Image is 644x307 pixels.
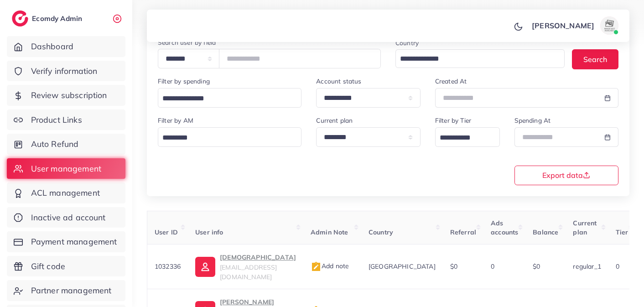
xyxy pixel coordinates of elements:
[159,131,290,145] input: Search for option
[220,263,277,281] span: [EMAIL_ADDRESS][DOMAIN_NAME]
[158,116,193,125] label: Filter by AM
[533,262,540,271] span: $0
[12,10,28,26] img: logo
[616,228,628,236] span: Tier
[220,252,296,263] p: [DEMOGRAPHIC_DATA]
[572,49,618,69] button: Search
[158,88,301,108] div: Search for option
[7,85,125,106] a: Review subscription
[573,262,601,271] span: regular_1
[573,219,597,236] span: Current plan
[7,134,125,155] a: Auto Refund
[7,182,125,203] a: ACL management
[7,256,125,277] a: Gift code
[435,116,471,125] label: Filter by Tier
[31,114,82,126] span: Product Links
[31,187,100,199] span: ACL management
[316,116,353,125] label: Current plan
[435,127,500,147] div: Search for option
[435,77,467,86] label: Created At
[32,14,84,23] h2: Ecomdy Admin
[31,212,106,224] span: Inactive ad account
[369,262,436,271] span: [GEOGRAPHIC_DATA]
[7,158,125,179] a: User management
[31,65,98,77] span: Verify information
[195,257,215,277] img: ic-user-info.36bf1079.svg
[397,52,553,66] input: Search for option
[395,49,565,68] div: Search for option
[7,109,125,130] a: Product Links
[450,262,457,271] span: $0
[195,228,223,236] span: User info
[600,16,618,35] img: avatar
[7,36,125,57] a: Dashboard
[514,116,551,125] label: Spending At
[195,252,296,281] a: [DEMOGRAPHIC_DATA][EMAIL_ADDRESS][DOMAIN_NAME]
[450,228,476,236] span: Referral
[491,219,518,236] span: Ads accounts
[316,77,361,86] label: Account status
[7,280,125,301] a: Partner management
[31,89,107,101] span: Review subscription
[12,10,84,26] a: logoEcomdy Admin
[31,138,79,150] span: Auto Refund
[7,207,125,228] a: Inactive ad account
[159,92,290,106] input: Search for option
[158,77,210,86] label: Filter by spending
[532,20,594,31] p: [PERSON_NAME]
[7,231,125,252] a: Payment management
[155,228,178,236] span: User ID
[311,261,322,272] img: admin_note.cdd0b510.svg
[436,131,488,145] input: Search for option
[31,41,73,52] span: Dashboard
[369,228,393,236] span: Country
[7,61,125,82] a: Verify information
[158,127,301,147] div: Search for option
[31,163,101,175] span: User management
[155,262,181,271] span: 1032336
[514,166,619,185] button: Export data
[542,172,590,179] span: Export data
[491,262,494,271] span: 0
[31,260,65,272] span: Gift code
[311,262,349,270] span: Add note
[31,285,112,297] span: Partner management
[311,228,348,236] span: Admin Note
[533,228,558,236] span: Balance
[527,16,622,35] a: [PERSON_NAME]avatar
[616,262,619,271] span: 0
[31,236,117,248] span: Payment management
